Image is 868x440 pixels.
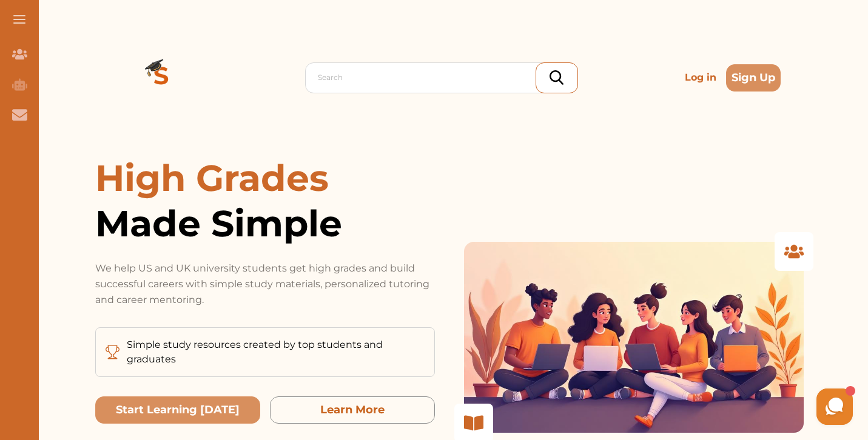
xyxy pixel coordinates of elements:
[95,396,260,424] button: Start Learning Today
[680,65,721,90] p: Log in
[577,385,856,428] iframe: HelpCrunch
[95,201,435,246] span: Made Simple
[95,156,329,200] span: High Grades
[270,396,435,424] button: Learn More
[550,70,564,85] img: search_icon
[118,34,205,121] img: Logo
[726,64,781,92] button: Sign Up
[127,338,425,367] p: Simple study resources created by top students and graduates
[95,261,435,308] p: We help US and UK university students get high grades and build successful careers with simple st...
